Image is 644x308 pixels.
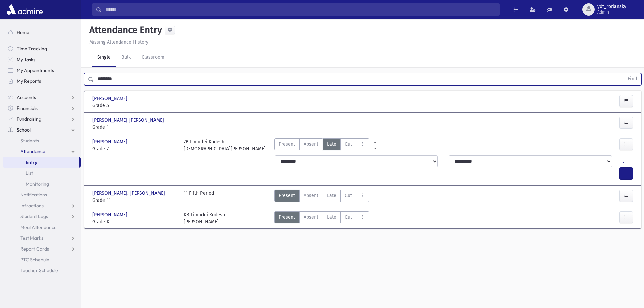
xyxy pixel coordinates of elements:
[3,179,81,189] a: Monitoring
[92,211,129,218] span: [PERSON_NAME]
[345,214,352,221] span: Cut
[17,105,38,111] span: Financials
[184,138,266,152] div: 7B Limudei Kodesh [DEMOGRAPHIC_DATA][PERSON_NAME]
[87,24,162,36] h5: Attendance Entry
[92,218,177,226] span: Grade K
[5,3,44,16] img: AdmirePro
[624,73,641,85] button: Find
[3,124,81,135] a: School
[17,46,47,52] span: Time Tracking
[17,78,41,84] span: My Reports
[3,243,81,254] a: Report Cards
[17,56,35,63] span: My Tasks
[92,190,166,197] span: [PERSON_NAME], [PERSON_NAME]
[279,141,295,148] span: Present
[345,141,352,148] span: Cut
[3,211,81,222] a: Student Logs
[279,192,295,199] span: Present
[3,265,81,276] a: Teacher Schedule
[20,267,58,274] span: Teacher Schedule
[3,103,81,114] a: Financials
[17,116,41,122] span: Fundraising
[3,135,81,146] a: Students
[92,48,116,67] a: Single
[136,48,170,67] a: Classroom
[3,168,81,179] a: List
[304,141,318,148] span: Absent
[327,214,336,221] span: Late
[3,114,81,124] a: Fundraising
[87,39,148,45] a: Missing Attendance History
[26,159,37,165] span: Entry
[3,43,81,54] a: Time Tracking
[3,65,81,76] a: My Appointments
[20,213,48,219] span: Student Logs
[3,254,81,265] a: PTC Schedule
[3,222,81,233] a: Meal Attendance
[17,94,36,100] span: Accounts
[92,95,129,102] span: [PERSON_NAME]
[279,214,295,221] span: Present
[26,170,33,176] span: List
[327,141,336,148] span: Late
[17,67,54,73] span: My Appointments
[26,181,49,187] span: Monitoring
[274,211,369,226] div: AttTypes
[20,246,49,252] span: Report Cards
[92,102,177,109] span: Grade 5
[3,146,81,157] a: Attendance
[3,92,81,103] a: Accounts
[345,192,352,199] span: Cut
[17,127,31,133] span: School
[92,197,177,204] span: Grade 11
[89,39,148,45] u: Missing Attendance History
[20,224,57,230] span: Meal Attendance
[116,48,136,67] a: Bulk
[304,214,318,221] span: Absent
[92,145,177,152] span: Grade 7
[597,9,626,15] span: Admin
[17,29,29,35] span: Home
[304,192,318,199] span: Absent
[3,157,79,168] a: Entry
[327,192,336,199] span: Late
[20,138,39,144] span: Students
[102,3,499,16] input: Search
[20,192,47,198] span: Notifications
[92,138,129,145] span: [PERSON_NAME]
[3,200,81,211] a: Infractions
[20,257,49,263] span: PTC Schedule
[3,76,81,87] a: My Reports
[3,27,81,38] a: Home
[3,233,81,243] a: Test Marks
[92,124,177,131] span: Grade 1
[20,203,44,209] span: Infractions
[20,235,43,241] span: Test Marks
[597,4,626,9] span: ydt_rorlansky
[20,148,45,155] span: Attendance
[3,189,81,200] a: Notifications
[3,54,81,65] a: My Tasks
[184,211,225,226] div: KB Limudei Kodesh [PERSON_NAME]
[274,190,369,204] div: AttTypes
[274,138,369,152] div: AttTypes
[92,117,165,124] span: [PERSON_NAME] [PERSON_NAME]
[184,190,214,204] div: 11 Fifth Period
